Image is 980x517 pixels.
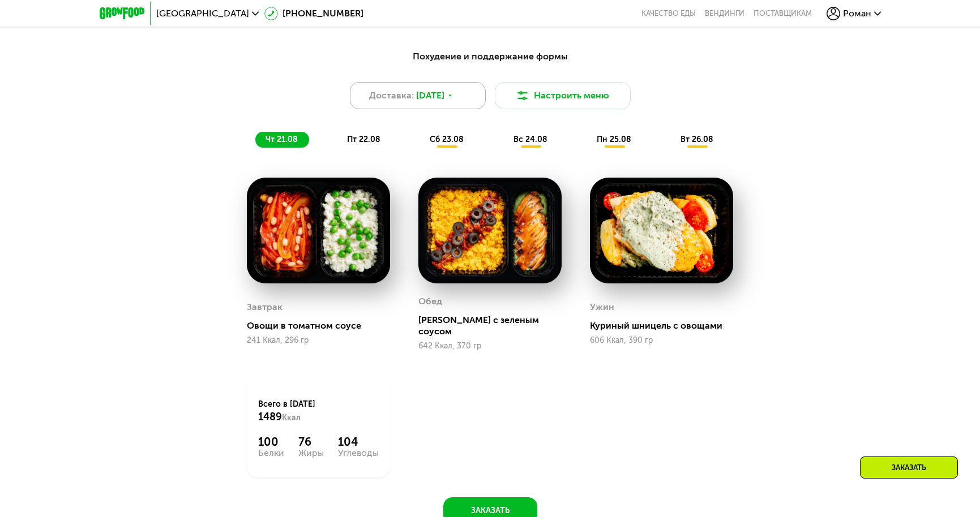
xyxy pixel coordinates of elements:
[418,293,442,310] div: Обед
[247,336,390,345] div: 241 Ккал, 296 гр
[266,135,298,144] span: чт 21.08
[597,135,631,144] span: пн 25.08
[247,320,399,331] div: Овощи в томатном соусе
[369,89,414,102] span: Доставка:
[282,413,301,423] span: Ккал
[860,456,958,479] div: Заказать
[338,449,379,458] div: Углеводы
[590,299,614,316] div: Ужин
[247,299,283,316] div: Завтрак
[258,435,284,449] div: 100
[641,9,696,18] a: Качество еды
[156,9,249,18] span: [GEOGRAPHIC_DATA]
[754,9,812,18] div: поставщикам
[264,7,363,20] a: [PHONE_NUMBER]
[416,89,444,102] span: [DATE]
[430,135,464,144] span: сб 23.08
[418,342,562,351] div: 642 Ккал, 370 гр
[513,135,547,144] span: вс 24.08
[843,9,871,18] span: Роман
[495,82,631,109] button: Настроить меню
[298,435,324,449] div: 76
[155,50,825,64] div: Похудение и поддержание формы
[338,435,379,449] div: 104
[681,135,713,144] span: вт 26.08
[705,9,744,18] a: Вендинги
[298,449,324,458] div: Жиры
[258,399,379,424] div: Всего в [DATE]
[347,135,380,144] span: пт 22.08
[258,449,284,458] div: Белки
[418,314,571,337] div: [PERSON_NAME] с зеленым соусом
[258,411,282,423] span: 1489
[590,320,742,331] div: Куриный шницель с овощами
[590,336,733,345] div: 606 Ккал, 390 гр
